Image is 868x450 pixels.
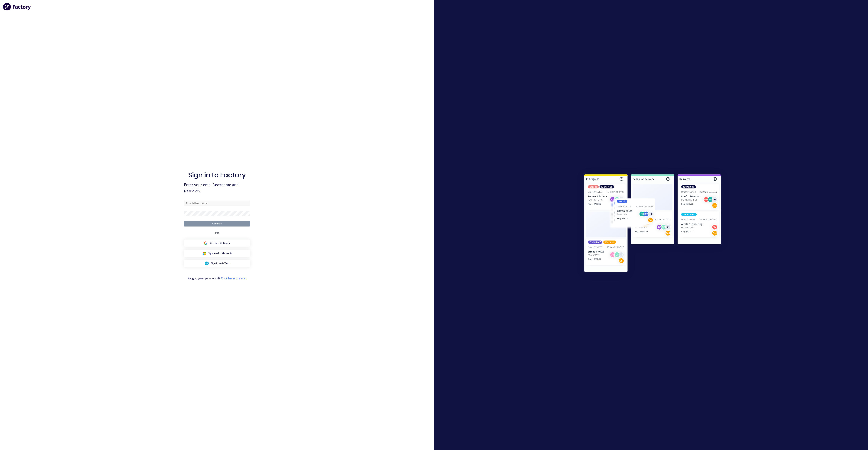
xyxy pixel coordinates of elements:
[210,241,231,245] span: Sign in with Google
[211,262,229,265] span: Sign in with Xero
[205,262,209,265] img: Xero Sign in
[215,227,219,239] div: OR
[202,251,206,255] img: Microsoft Sign in
[221,276,247,280] a: Click here to reset
[184,221,250,227] button: Continue
[184,182,250,193] span: Enter your email/username and password.
[184,250,250,257] button: Microsoft Sign inSign in with Microsoft
[184,201,250,206] input: Email/Username
[187,276,247,281] span: Forgot your password?
[184,260,250,267] button: Xero Sign inSign in with Xero
[576,167,729,281] img: Sign in
[188,171,246,179] h1: Sign in to Factory
[184,239,250,247] button: Google Sign inSign in with Google
[204,241,207,245] img: Google Sign in
[3,3,31,11] img: Factory
[208,252,232,255] span: Sign in with Microsoft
